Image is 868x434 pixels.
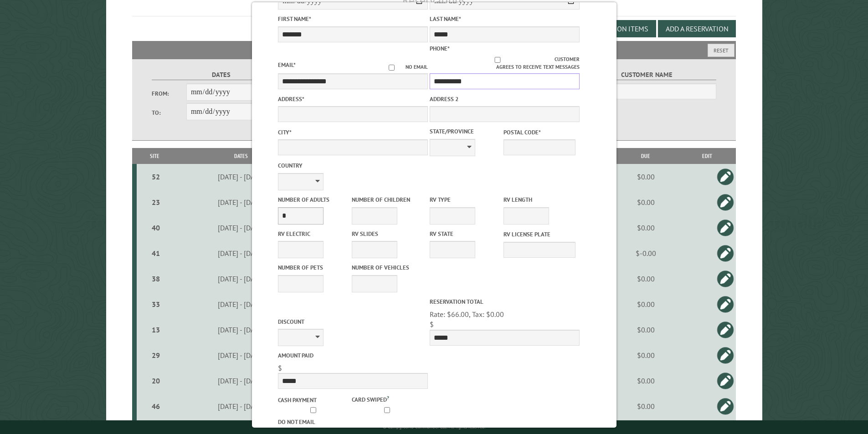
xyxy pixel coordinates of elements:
div: 33 [140,300,172,309]
button: Reset [708,44,734,57]
label: Customer agrees to receive text messages [430,56,580,71]
label: From: [152,89,186,98]
div: [DATE] - [DATE] [175,249,308,258]
td: $0.00 [613,317,678,342]
div: 29 [140,351,172,360]
label: Number of Adults [278,195,350,204]
label: Customer Name [577,70,716,80]
td: $0.00 [613,291,678,317]
label: To: [152,108,186,117]
div: [DATE] - [DATE] [175,274,308,283]
td: $0.00 [613,189,678,215]
div: [DATE] - [DATE] [175,198,308,207]
label: Email [278,61,296,69]
div: 20 [140,376,172,385]
span: $ [278,363,282,373]
label: RV Slides [352,230,424,238]
input: No email [378,65,406,71]
div: [DATE] - [DATE] [175,300,308,309]
label: Number of Children [352,195,424,204]
input: Customer agrees to receive text messages [440,57,555,63]
label: Card swiped [352,394,424,404]
label: Do not email [278,418,350,426]
label: Country [278,161,428,170]
small: © Campground Commander LLC. All rights reserved. [383,424,486,430]
label: RV License Plate [503,230,575,239]
div: 46 [140,402,172,411]
label: RV Length [503,195,575,204]
div: 41 [140,249,172,258]
label: Cash payment [278,396,350,404]
th: Edit [678,148,736,164]
div: 23 [140,198,172,207]
div: [DATE] - [DATE] [175,351,308,360]
label: Phone [430,45,450,52]
div: 52 [140,172,172,181]
th: Site [137,148,173,164]
label: Discount [278,317,428,326]
label: Reservation Total [430,297,580,306]
span: Rate: $66.00, Tax: $0.00 [430,310,504,319]
button: Edit Add-on Items [578,20,656,37]
label: Address 2 [430,95,580,103]
label: Amount paid [278,351,428,360]
h2: Filters [132,41,736,58]
label: Address [278,95,428,103]
label: RV State [430,230,502,238]
td: $0.00 [613,215,678,240]
th: Due [613,148,678,164]
div: [DATE] - [DATE] [175,402,308,411]
span: $ [430,320,434,329]
label: RV Electric [278,230,350,238]
td: $-0.00 [613,240,678,266]
label: City [278,128,428,137]
div: [DATE] - [DATE] [175,376,308,385]
label: First Name [278,15,428,23]
label: Postal Code [503,128,575,137]
label: Last Name [430,15,580,23]
td: $0.00 [613,342,678,368]
div: [DATE] - [DATE] [175,172,308,181]
th: Dates [173,148,309,164]
div: 13 [140,325,172,334]
div: 38 [140,274,172,283]
label: RV Type [430,195,502,204]
label: No email [378,63,428,71]
td: $0.00 [613,266,678,291]
label: State/Province [430,127,502,136]
td: $0.00 [613,164,678,189]
div: 40 [140,223,172,232]
label: Number of Pets [278,263,350,272]
label: Number of Vehicles [352,263,424,272]
div: [DATE] - [DATE] [175,325,308,334]
a: ? [387,394,389,401]
td: $0.00 [613,393,678,419]
div: [DATE] - [DATE] [175,223,308,232]
button: Add a Reservation [658,20,736,37]
label: Dates [152,70,291,80]
td: $0.00 [613,368,678,393]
